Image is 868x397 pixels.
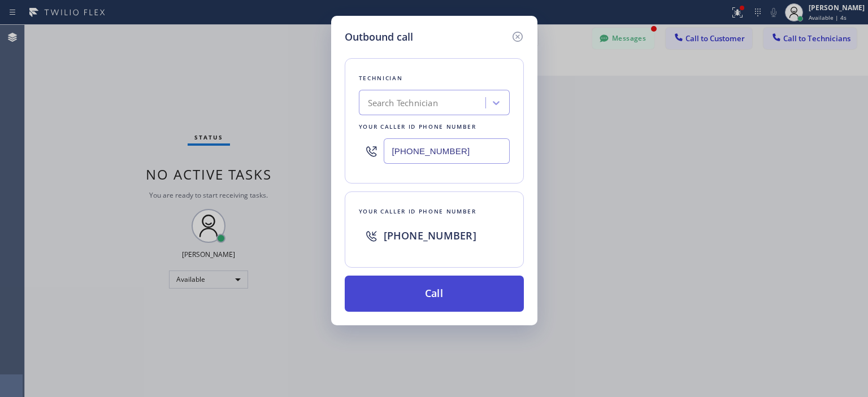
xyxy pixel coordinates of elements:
button: Call [345,276,524,312]
div: Search Technician [368,97,438,110]
div: Your caller id phone number [359,206,510,217]
div: Technician [359,72,510,84]
div: Your caller id phone number [359,121,510,133]
input: (123) 456-7890 [384,138,510,164]
h5: Outbound call [345,29,413,45]
span: [PHONE_NUMBER] [384,229,476,242]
